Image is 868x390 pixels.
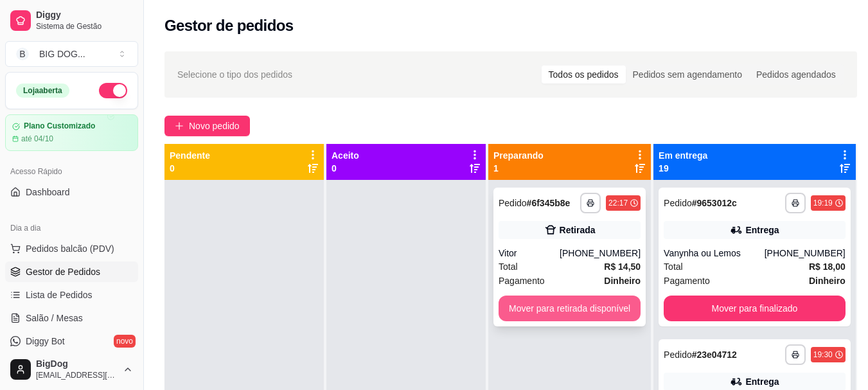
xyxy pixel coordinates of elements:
span: plus [175,121,184,130]
span: Total [664,260,683,274]
p: Em entrega [659,149,707,162]
div: Todos os pedidos [542,66,626,84]
a: Salão / Mesas [5,308,138,328]
div: Dia a dia [5,218,138,238]
span: Salão / Mesas [26,312,83,324]
article: Plano Customizado [24,121,95,131]
strong: R$ 18,00 [809,261,846,272]
a: Dashboard [5,182,138,202]
p: 0 [332,162,359,175]
strong: R$ 14,50 [604,261,641,272]
a: Plano Customizadoaté 04/10 [5,114,138,151]
div: Loja aberta [16,84,69,98]
a: DiggySistema de Gestão [5,5,138,36]
div: Pedidos sem agendamento [626,66,749,84]
span: Pagamento [499,274,545,288]
button: Mover para finalizado [664,296,846,321]
p: Pendente [170,149,210,162]
strong: Dinheiro [604,276,641,286]
p: Aceito [332,149,359,162]
div: 19:30 [813,350,833,360]
div: 19:19 [813,198,833,208]
span: Pedido [664,198,692,208]
div: Pedidos agendados [749,66,843,84]
button: Mover para retirada disponível [499,296,641,321]
div: Entrega [745,224,779,236]
span: [EMAIL_ADDRESS][DOMAIN_NAME] [36,370,118,380]
article: até 04/10 [21,134,53,144]
div: BIG DOG ... [39,48,85,60]
span: Total [499,260,518,274]
p: 19 [659,162,707,175]
span: Diggy [36,10,133,21]
span: Pedidos balcão (PDV) [26,242,114,255]
strong: # 6f345b8e [527,198,571,208]
span: Sistema de Gestão [36,21,133,31]
span: Pedido [664,350,692,360]
span: Pedido [499,198,527,208]
span: Dashboard [26,186,70,199]
span: Lista de Pedidos [26,288,93,301]
button: Select a team [5,41,138,67]
strong: # 9653012c [692,198,737,208]
button: BigDog[EMAIL_ADDRESS][DOMAIN_NAME] [5,354,138,385]
span: Diggy Bot [26,335,65,348]
span: Selecione o tipo dos pedidos [177,67,292,82]
span: BigDog [36,359,118,370]
div: Retirada [560,224,596,236]
div: 22:17 [608,198,628,208]
div: Vanynha ou Lemos [664,247,765,260]
a: Gestor de Pedidos [5,261,138,282]
a: Diggy Botnovo [5,331,138,351]
span: Pagamento [664,274,710,288]
a: Lista de Pedidos [5,285,138,305]
div: [PHONE_NUMBER] [560,247,641,260]
p: Preparando [493,149,544,162]
button: Novo pedido [164,116,250,136]
div: Vitor [499,247,560,260]
strong: Dinheiro [809,276,846,286]
span: Novo pedido [189,119,240,133]
strong: # 23e04712 [692,350,737,360]
h2: Gestor de pedidos [164,15,294,36]
span: B [16,48,29,60]
span: Gestor de Pedidos [26,265,100,278]
div: Entrega [745,375,779,388]
div: Acesso Rápido [5,161,138,182]
button: Pedidos balcão (PDV) [5,238,138,259]
p: 1 [493,162,544,175]
p: 0 [170,162,210,175]
div: [PHONE_NUMBER] [765,247,846,260]
button: Alterar Status [99,83,127,98]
